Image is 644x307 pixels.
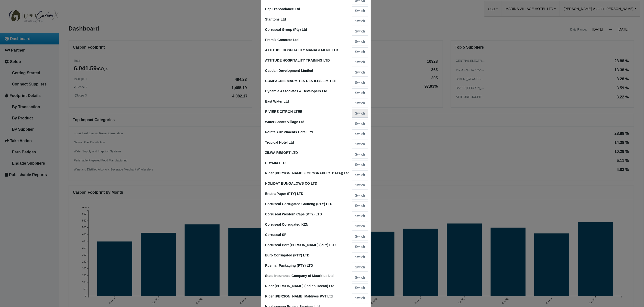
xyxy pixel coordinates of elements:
[352,181,368,190] button: Switch
[352,201,368,210] button: Switch
[265,192,304,196] span: Enstra Paper (PTY) LTD
[66,150,89,157] em: Start Chat
[352,37,368,46] button: Switch
[265,264,313,267] span: Rusmar Packaging (PTY) LTD
[352,119,368,128] button: Switch
[265,222,308,226] span: Corruseal Corrugated KZN
[265,202,333,206] span: Corruseal Corrugated Gauteng (PTY) LTD
[352,294,368,302] button: Switch
[352,170,368,179] button: Switch
[265,38,299,42] span: Premix Concrete Ltd
[352,212,368,220] button: Switch
[265,79,336,83] span: COMPAGNIE MARMITES DES ILES LIMITÉE
[265,181,317,185] span: HOLIDAY BUNGALOWS CO LTD
[352,17,368,25] button: Switch
[352,129,368,138] button: Switch
[352,191,368,200] button: Switch
[352,232,368,241] button: Switch
[352,150,368,159] button: Switch
[265,284,335,288] span: Rider [PERSON_NAME] (Indian Ocean) Ltd
[265,28,307,32] span: Corruseal Group (Pty) Ltd
[352,58,368,66] button: Switch
[352,242,368,251] button: Switch
[265,151,298,155] span: ZILWA RESORT LTD
[352,253,368,261] button: Switch
[6,60,89,70] input: Enter your email address
[5,27,13,34] div: Navigation go back
[265,17,286,21] span: Stantons Ltd
[265,99,289,103] span: East Water Ltd
[265,274,334,278] span: State Insurance Company of Mauritius Ltd
[352,47,368,56] button: Switch
[265,161,286,165] span: DRYMIX LTD
[265,130,313,134] span: Pointe Aux Piments Hotel Ltd
[352,263,368,272] button: Switch
[352,283,368,292] button: Switch
[265,58,330,62] span: ATTITUDE HOSPITALITY TRAINING LTD
[352,78,368,87] button: Switch
[352,68,368,77] button: Switch
[352,140,368,148] button: Switch
[352,6,368,15] button: Switch
[265,140,294,144] span: Tropical Hotel Ltd
[80,2,92,14] div: Minimize live chat window
[265,233,286,237] span: Corruseal SF
[6,74,89,146] textarea: Type your message and hit 'Enter'
[265,69,313,73] span: Caudan Development Limited
[6,45,89,56] input: Enter your last name
[352,109,368,118] button: Switch
[265,171,350,175] span: Rider [PERSON_NAME] ([GEOGRAPHIC_DATA]) Ltd.
[33,27,89,34] div: Chat with us now
[265,48,338,52] span: ATTITUDE HOSPITALITY MANAGEMENT LTD
[265,120,305,124] span: Water Sports Village Ltd
[352,222,368,231] button: Switch
[352,160,368,169] button: Switch
[265,294,333,298] span: Rider [PERSON_NAME] Maldives PVT Ltd
[265,89,327,93] span: Dynamia Associates & Developers Ltd
[265,243,336,247] span: Corruseal Port [PERSON_NAME] (PTY) LTD
[265,7,300,11] span: Cap D'abondance Ltd
[352,88,368,97] button: Switch
[265,253,310,257] span: Euro Corrugated (PTY) LTD
[352,27,368,36] button: Switch
[352,273,368,282] button: Switch
[352,99,368,107] button: Switch
[265,110,302,114] span: RIVIÈRE CITRON LTÉE
[265,212,322,216] span: Corruseal Western Cape (PTY) LTD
